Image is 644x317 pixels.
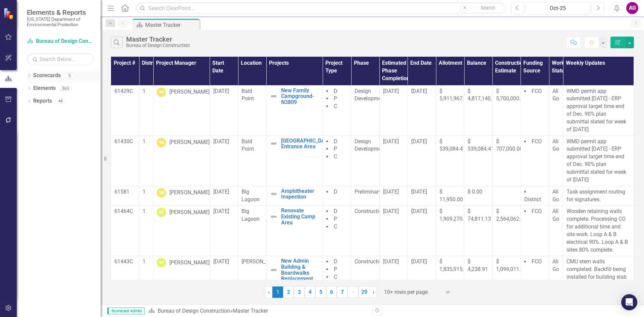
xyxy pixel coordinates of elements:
span: FCO [532,258,542,265]
div: Oct-25 [528,4,588,12]
a: 6 [326,286,337,298]
input: Search Below... [27,53,94,65]
span: [DATE] [383,88,399,94]
img: Not Defined [270,92,278,100]
td: Double-Click to Edit [436,206,464,256]
td: Double-Click to Edit [549,256,563,299]
td: Double-Click to Edit [563,206,634,256]
td: Double-Click to Edit [521,256,549,299]
a: Amphitheater Inspection [281,188,319,200]
span: Big Lagoon [241,189,260,203]
span: [DATE] [411,138,427,145]
span: › [373,289,374,295]
td: Double-Click to Edit [464,85,492,136]
span: Bald Point [241,88,254,102]
span: $ 5,700,000.00 [496,88,527,102]
td: Double-Click to Edit [549,85,563,136]
td: Double-Click to Edit [139,85,153,136]
span: 1 [143,189,146,195]
a: [GEOGRAPHIC_DATA] Entrance Area [281,138,333,150]
a: 3 [294,286,305,298]
td: Double-Click to Edit Right Click for Context Menu [266,206,323,256]
span: 1 [143,88,146,94]
td: Double-Click to Edit [111,186,139,206]
td: Double-Click to Edit [323,85,351,136]
div: 46 [55,98,66,104]
span: 1 [143,258,146,265]
span: D [334,189,337,195]
span: C [334,153,337,160]
span: $ 0.00 [468,189,482,195]
span: C [334,274,337,280]
td: Double-Click to Edit [210,256,238,299]
span: 1 [272,286,283,298]
td: Double-Click to Edit Right Click for Context Menu [266,186,323,206]
div: [PERSON_NAME] [169,209,210,216]
span: $ 1,099,011.98 [496,258,527,272]
img: Not Defined [270,213,278,221]
td: Double-Click to Edit [436,186,464,206]
div: Master Tracker [145,21,198,29]
div: TM [157,88,166,97]
td: Double-Click to Edit [379,206,408,256]
div: 563 [59,86,72,91]
div: [PERSON_NAME] [169,88,210,96]
td: Double-Click to Edit [408,85,436,136]
td: Double-Click to Edit [139,136,153,186]
input: Search ClearPoint... [136,2,506,14]
td: Double-Click to Edit [464,136,492,186]
td: Double-Click to Edit [111,85,139,136]
span: [DATE] [383,208,399,214]
span: D [334,138,337,145]
span: [DATE] [383,138,399,145]
td: Double-Click to Edit [153,186,210,206]
div: TM [157,138,166,147]
span: Design Development [355,88,386,102]
td: Double-Click to Edit [492,206,521,256]
div: Master Tracker [126,36,190,43]
a: Scorecards [33,72,61,80]
a: 2 [283,286,294,298]
td: Double-Click to Edit [210,186,238,206]
span: All Go [552,189,559,203]
span: 1 [143,208,146,214]
div: KF [157,258,166,267]
td: Double-Click to Edit [563,85,634,136]
td: Double-Click to Edit [153,136,210,186]
p: 61430C [114,138,136,146]
div: KF [157,208,166,217]
div: [PERSON_NAME] [169,259,210,267]
a: Renovate Existing Camp Area [281,208,319,225]
button: Oct-25 [526,2,590,14]
span: [DATE] [213,189,229,195]
div: AG [626,2,638,14]
td: Double-Click to Edit [111,206,139,256]
td: Double-Click to Edit [238,85,266,136]
td: Double-Click to Edit [379,256,408,299]
div: Bureau of Design Construction [126,43,190,48]
a: 4 [305,286,315,298]
span: $ 74,811.13 [468,208,491,222]
p: 61429C [114,88,136,95]
td: Double-Click to Edit [408,206,436,256]
span: P [334,216,337,222]
td: Double-Click to Edit [563,136,634,186]
span: [DATE] [213,138,229,145]
span: All Go [552,208,559,222]
span: [DATE] [411,208,427,214]
span: $ 1,835,915.59 [439,258,470,272]
span: $ 11,950.00 [439,189,463,203]
td: Double-Click to Edit [351,186,379,206]
span: Bald Point [241,138,254,152]
a: Bureau of Design Construction [158,308,230,314]
span: D [334,88,337,94]
span: P [334,146,337,152]
a: New Family Campground-N3809 [281,88,319,105]
img: Not Defined [270,266,278,274]
td: Double-Click to Edit [153,256,210,299]
td: Double-Click to Edit [549,206,563,256]
td: Double-Click to Edit [351,85,379,136]
div: [PERSON_NAME] [169,189,210,197]
td: Double-Click to Edit [153,206,210,256]
td: Double-Click to Edit [210,206,238,256]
